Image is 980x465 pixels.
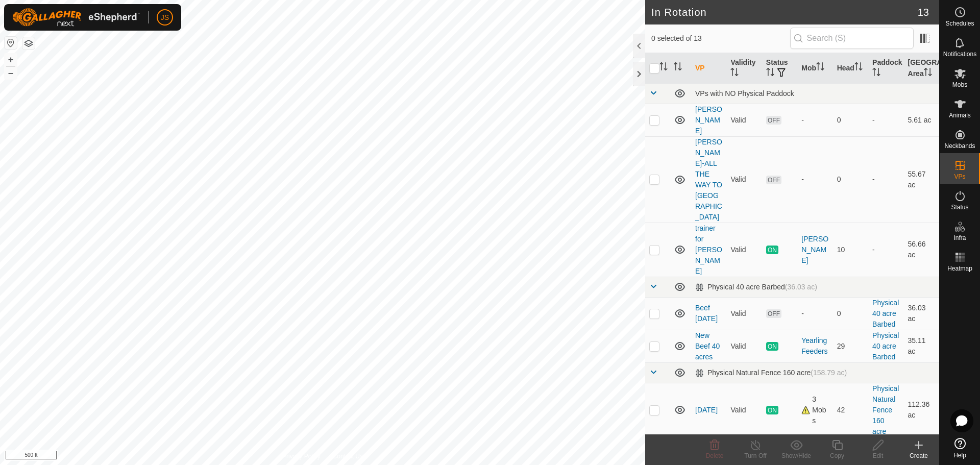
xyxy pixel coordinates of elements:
[952,82,967,88] span: Mobs
[904,53,939,84] th: [GEOGRAPHIC_DATA] Area
[868,104,903,136] td: -
[872,299,899,328] a: Physical 40 acre Barbed
[333,452,363,461] a: Contact Us
[940,434,980,462] a: Help
[816,64,824,72] p-sorticon: Activate to sort
[766,309,781,318] span: OFF
[22,37,35,50] button: Map Layers
[762,53,797,84] th: Status
[695,89,935,97] div: VPs with NO Physical Paddock
[857,451,898,460] div: Edit
[904,223,939,277] td: 56.66 ac
[868,53,903,84] th: Paddock
[766,342,778,351] span: ON
[904,104,939,136] td: 5.61 ac
[766,406,778,414] span: ON
[801,234,828,266] div: [PERSON_NAME]
[801,335,828,357] div: Yearling Feeders
[691,53,726,84] th: VP
[833,104,868,136] td: 0
[833,330,868,362] td: 29
[282,452,321,461] a: Privacy Policy
[695,138,722,221] a: [PERSON_NAME]-ALL THE WAY TO [GEOGRAPHIC_DATA]
[833,53,868,84] th: Head
[898,451,939,460] div: Create
[5,54,17,66] button: +
[801,174,828,185] div: -
[833,383,868,437] td: 42
[726,330,762,362] td: Valid
[726,223,762,277] td: Valid
[651,6,918,18] h2: In Rotation
[833,297,868,330] td: 0
[766,69,774,78] p-sorticon: Activate to sort
[776,451,817,460] div: Show/Hide
[659,64,668,72] p-sorticon: Activate to sort
[854,64,863,72] p-sorticon: Activate to sort
[695,283,817,291] div: Physical 40 acre Barbed
[5,67,17,79] button: –
[674,64,682,72] p-sorticon: Activate to sort
[735,451,776,460] div: Turn Off
[833,223,868,277] td: 10
[951,204,968,210] span: Status
[953,452,966,458] span: Help
[953,235,966,241] span: Infra
[904,330,939,362] td: 35.11 ac
[726,297,762,330] td: Valid
[801,308,828,319] div: -
[943,51,976,57] span: Notifications
[12,8,140,27] img: Gallagher Logo
[790,28,914,49] input: Search (S)
[949,112,971,118] span: Animals
[766,116,781,125] span: OFF
[872,69,880,78] p-sorticon: Activate to sort
[904,136,939,223] td: 55.67 ac
[797,53,832,84] th: Mob
[695,105,722,135] a: [PERSON_NAME]
[947,265,972,272] span: Heatmap
[872,331,899,361] a: Physical 40 acre Barbed
[695,224,722,275] a: trainer for [PERSON_NAME]
[868,223,903,277] td: -
[801,394,828,426] div: 3 Mobs
[695,406,718,414] a: [DATE]
[954,174,965,180] span: VPs
[785,283,817,291] span: (36.03 ac)
[918,5,929,20] span: 13
[730,69,739,78] p-sorticon: Activate to sort
[945,20,974,27] span: Schedules
[904,297,939,330] td: 36.03 ac
[695,369,847,377] div: Physical Natural Fence 160 acre
[695,331,720,361] a: New Beef 40 acres
[726,383,762,437] td: Valid
[924,69,932,78] p-sorticon: Activate to sort
[944,143,975,149] span: Neckbands
[726,104,762,136] td: Valid
[811,369,847,377] span: (158.79 ac)
[766,176,781,184] span: OFF
[872,384,899,435] a: Physical Natural Fence 160 acre
[726,136,762,223] td: Valid
[706,452,724,459] span: Delete
[5,37,17,49] button: Reset Map
[817,451,857,460] div: Copy
[904,383,939,437] td: 112.36 ac
[766,246,778,254] span: ON
[868,136,903,223] td: -
[651,33,790,44] span: 0 selected of 13
[801,115,828,126] div: -
[833,136,868,223] td: 0
[726,53,762,84] th: Validity
[161,12,169,23] span: JS
[695,304,718,323] a: Beef [DATE]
